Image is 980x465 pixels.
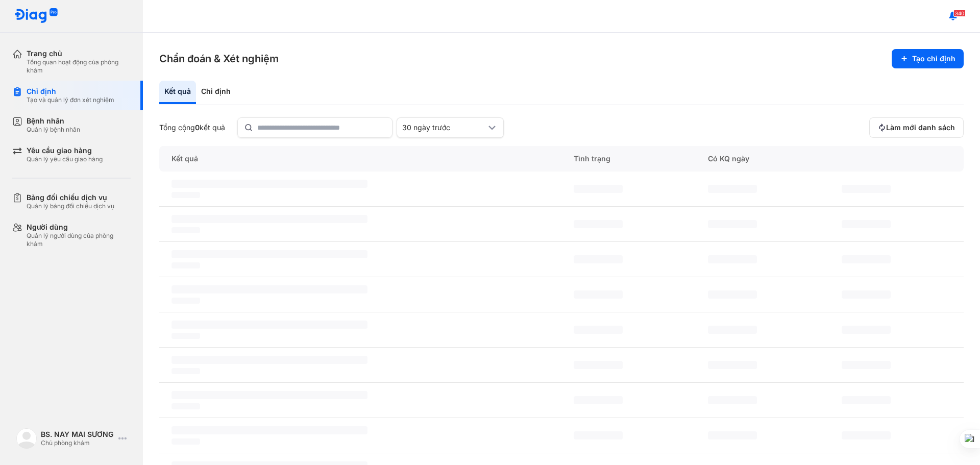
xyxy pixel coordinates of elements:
div: Tổng cộng kết quả [159,123,225,132]
div: Có KQ ngày [696,146,830,172]
div: Chỉ định [27,87,114,96]
span: ‌ [171,368,200,374]
span: ‌ [708,220,757,228]
div: Tình trạng [561,146,696,172]
span: ‌ [171,285,367,293]
span: ‌ [171,262,200,268]
img: logo [16,428,37,449]
span: ‌ [574,431,623,439]
span: ‌ [708,255,757,263]
span: ‌ [842,220,891,228]
span: ‌ [842,361,891,369]
div: Trang chủ [27,49,131,58]
span: 0 [195,123,200,132]
div: Chỉ định [196,81,236,104]
span: 340 [953,10,966,17]
span: ‌ [171,391,367,399]
button: Tạo chỉ định [892,49,964,68]
span: ‌ [708,290,757,299]
div: Bảng đối chiếu dịch vụ [27,193,114,202]
div: Tạo và quản lý đơn xét nghiệm [27,96,114,104]
span: ‌ [708,431,757,439]
div: Người dùng [27,223,131,232]
span: ‌ [574,326,623,334]
span: Làm mới danh sách [886,123,955,132]
span: ‌ [171,403,200,409]
div: Quản lý bảng đối chiếu dịch vụ [27,202,114,210]
span: ‌ [708,361,757,369]
span: ‌ [574,396,623,404]
span: ‌ [171,333,200,339]
span: ‌ [171,215,367,223]
span: ‌ [171,227,200,233]
span: ‌ [171,356,367,364]
div: Bệnh nhân [27,116,80,126]
div: Quản lý bệnh nhân [27,126,80,134]
span: ‌ [708,326,757,334]
img: logo [14,8,58,24]
div: 30 ngày trước [402,123,486,132]
span: ‌ [574,220,623,228]
span: ‌ [708,185,757,193]
button: Làm mới danh sách [869,117,964,138]
div: Tổng quan hoạt động của phòng khám [27,58,131,75]
span: ‌ [574,255,623,263]
div: Kết quả [159,81,196,104]
div: Chủ phòng khám [41,439,114,447]
span: ‌ [842,185,891,193]
span: ‌ [171,321,367,329]
div: Yêu cầu giao hàng [27,146,103,155]
span: ‌ [171,426,367,434]
span: ‌ [171,192,200,198]
span: ‌ [842,290,891,299]
span: ‌ [171,438,200,445]
h3: Chẩn đoán & Xét nghiệm [159,52,279,66]
div: Kết quả [159,146,561,172]
div: Quản lý yêu cầu giao hàng [27,155,103,163]
span: ‌ [842,396,891,404]
span: ‌ [171,298,200,304]
span: ‌ [574,290,623,299]
span: ‌ [842,431,891,439]
div: BS. NAY MAI SƯƠNG [41,430,114,439]
span: ‌ [708,396,757,404]
span: ‌ [842,255,891,263]
span: ‌ [171,180,367,188]
div: Quản lý người dùng của phòng khám [27,232,131,248]
span: ‌ [842,326,891,334]
span: ‌ [574,361,623,369]
span: ‌ [574,185,623,193]
span: ‌ [171,250,367,258]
